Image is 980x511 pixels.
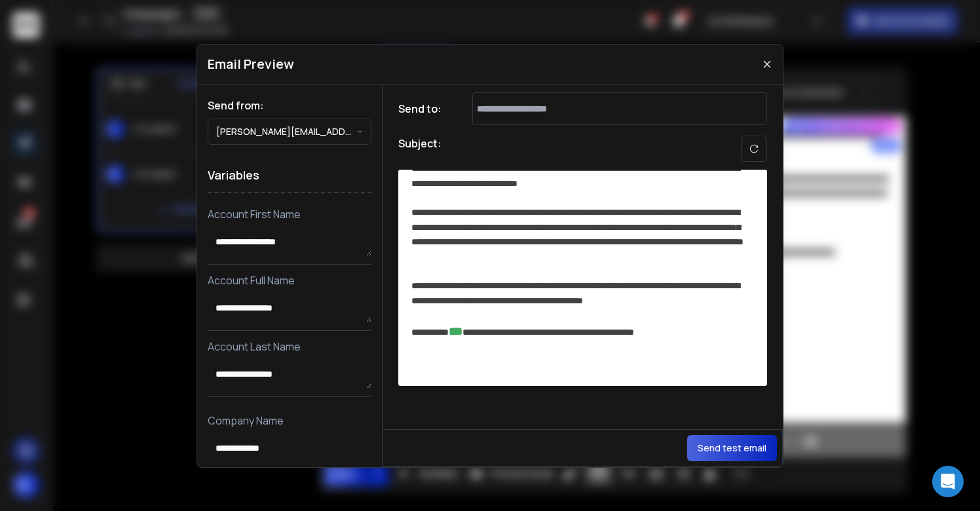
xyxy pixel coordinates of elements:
p: Company Name [208,413,371,428]
p: Account First Name [208,206,371,222]
h1: Email Preview [208,55,294,73]
h1: Send from: [208,98,371,113]
h1: Subject: [398,136,442,162]
h1: Variables [208,158,371,193]
div: Open Intercom Messenger [932,466,964,497]
h1: Send to: [398,101,451,117]
p: Account Last Name [208,339,371,354]
p: Account Full Name [208,273,371,288]
p: [PERSON_NAME][EMAIL_ADDRESS][PERSON_NAME][DOMAIN_NAME] [216,125,357,138]
button: Send test email [687,435,777,461]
